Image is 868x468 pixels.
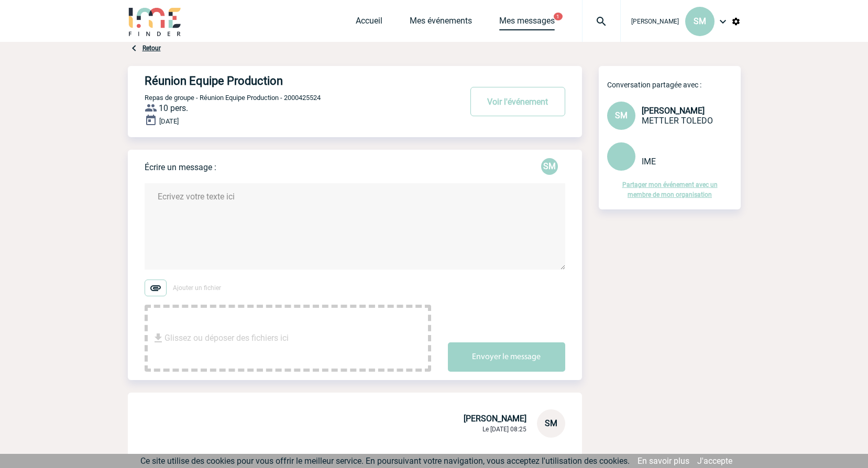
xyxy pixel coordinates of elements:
span: METTLER TOLEDO [642,116,713,126]
p: Conversation partagée avec : [607,81,741,89]
img: file_download.svg [152,332,164,344]
button: Envoyer le message [448,342,565,372]
a: Mes événements [410,16,472,30]
span: Ajouter un fichier [173,284,221,292]
a: Partager mon événement avec un membre de mon organisation [622,181,718,198]
span: Repas de groupe - Réunion Equipe Production - 2000425524 [145,94,321,102]
button: Voir l'événement [470,87,565,116]
h4: Réunion Equipe Production [145,74,430,87]
span: Ce site utilise des cookies pour vous offrir le meilleur service. En poursuivant votre navigation... [140,456,630,466]
a: J'accepte [697,456,732,466]
img: IME-Finder [128,6,182,36]
a: Mes messages [499,16,555,30]
p: SM [541,158,558,175]
a: Retour [142,44,161,52]
span: SM [694,16,706,26]
span: [DATE] [159,117,179,125]
span: SM [615,110,628,120]
span: Glissez ou déposer des fichiers ici [164,312,289,364]
div: Sophie MATTIUZ [541,158,558,175]
span: SM [545,418,557,428]
span: [PERSON_NAME] [631,18,679,25]
a: Accueil [356,16,382,30]
span: 10 pers. [159,103,188,113]
span: Le [DATE] 08:25 [482,426,526,433]
span: [PERSON_NAME] [642,106,705,116]
span: IME [642,157,656,166]
a: En savoir plus [638,456,689,466]
p: Écrire un message : [145,162,216,172]
button: 1 [554,13,563,20]
span: [PERSON_NAME] [464,414,526,424]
